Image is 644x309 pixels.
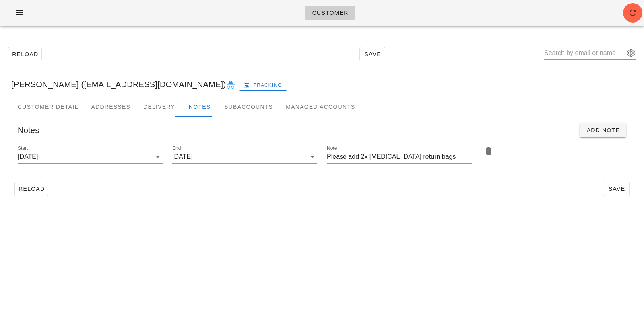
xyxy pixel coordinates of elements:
[18,186,45,192] span: Reload
[604,182,630,196] button: Save
[8,47,42,61] button: Reload
[218,97,279,117] div: Subaccounts
[363,51,382,57] span: Save
[14,182,48,196] button: Reload
[359,47,385,61] button: Save
[5,72,639,97] div: [PERSON_NAME] ([EMAIL_ADDRESS][DOMAIN_NAME])
[626,48,636,58] button: appended action
[327,145,337,151] label: Note
[172,145,181,151] label: End
[586,127,620,133] span: Add Note
[279,97,361,117] div: Managed Accounts
[182,97,218,117] div: Notes
[137,97,182,117] div: Delivery
[11,117,633,144] div: Notes
[312,10,348,16] span: Customer
[239,80,287,91] button: Tracking
[85,97,137,117] div: Addresses
[607,186,626,192] span: Save
[244,82,282,89] span: Tracking
[544,47,625,59] input: Search by email or name
[239,78,287,91] a: Tracking
[11,97,85,117] div: Customer Detail
[580,123,626,137] button: Add Note
[18,145,28,151] label: Start
[12,51,38,57] span: Reload
[305,6,355,20] a: Customer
